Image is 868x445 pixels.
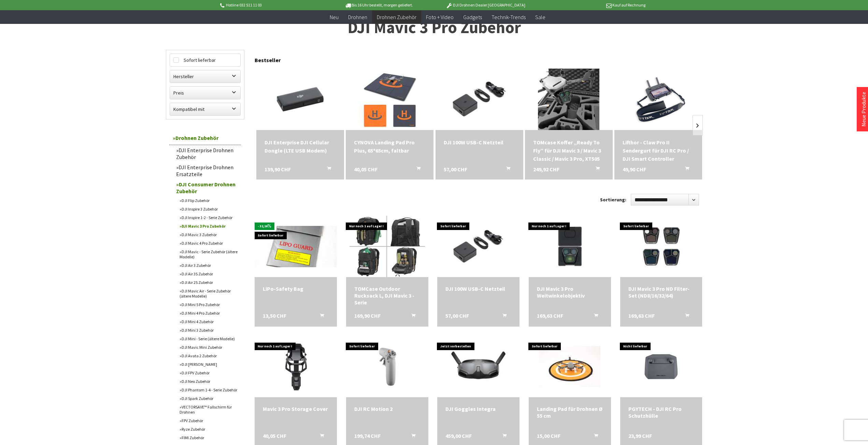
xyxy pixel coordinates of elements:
[623,138,694,163] div: Lifthor - Claw Pro II Sendergurt für DJI RC Pro / DJI Smart Controller
[628,285,694,299] a: DJI Mavic 3 Pro ND Filter-Set (ND8/16/32/64) 169,63 CHF In den Warenkorb
[176,317,241,326] a: DJI Mini 4 Zubehör
[677,312,693,321] button: In den Warenkorb
[498,165,514,174] button: In den Warenkorb
[408,165,425,174] button: In den Warenkorb
[219,1,326,9] p: Hotline 032 511 11 03
[176,360,241,369] a: DJI [PERSON_NAME]
[176,300,241,309] a: DJI Mini 5 Pro Zubehör
[354,405,420,412] a: DJI RC Motion 2 199,74 CHF In den Warenkorb
[537,312,563,319] span: 169,63 CHF
[176,416,241,425] a: FPV Zubehör
[312,432,328,441] button: In den Warenkorb
[330,14,339,20] span: Neu
[492,14,526,20] span: Technik-Trends
[265,138,336,155] div: DJI Enterprise DJI Cellular Dongle (LTE USB Modem)
[403,312,419,321] button: In den Warenkorb
[176,326,241,334] a: DJI Mini 3 Zubehör
[354,405,420,412] div: DJI RC Motion 2
[176,334,241,343] a: DJI Mini - Serie (ältere Modelle)
[354,285,420,306] a: TOMCase Outdoor Rucksack L, DJI Mavic 3 -Serie 169,90 CHF In den Warenkorb
[445,432,472,439] span: 459,00 CHF
[630,336,692,397] img: PGYTECH - DJI RC Pro Schutzhülle
[173,179,241,196] a: DJI Consumer Drohnen Zubehör
[586,432,602,441] button: In den Warenkorb
[176,343,241,351] a: DJI Mavic Mini Zubehör
[265,138,336,155] a: DJI Enterprise DJI Cellular Dongle (LTE USB Modem) 139,90 CHF In den Warenkorb
[255,50,702,67] div: Bestseller
[445,285,511,292] a: DJI 100W USB-C Netzteil 57,00 CHF In den Warenkorb
[600,194,626,205] label: Sortierung:
[263,405,329,412] a: Mavic 3 Pro Storage Cover 40,05 CHF In den Warenkorb
[343,10,372,24] a: Drohnen
[487,10,530,24] a: Technik-Trends
[176,230,241,239] a: DJI Mavic 3 Zubehör
[537,432,560,439] span: 15,00 CHF
[176,377,241,386] a: DJI Neo Zubehör
[533,138,604,163] div: TOMcase Koffer „Ready To Fly” für DJI Mavic 3 / Mavic 3 Classic / Mavic 3 Pro, XT505
[348,14,367,20] span: Drohnen
[263,285,329,292] div: LiPo-Safety Bag
[354,138,425,155] a: CYNOVA Landing Pad Pro Plus, 65*65cm, faltbar 40,05 CHF In den Warenkorb
[494,432,511,441] button: In den Warenkorb
[176,351,241,360] a: DJI Avata 2 Zubehör
[535,14,545,20] span: Sale
[403,432,419,441] button: In den Warenkorb
[432,1,539,9] p: DJI Drohnen Dealer [GEOGRAPHIC_DATA]
[628,312,655,319] span: 169,63 CHF
[263,405,329,412] div: Mavic 3 Pro Storage Cover
[377,14,416,20] span: Drohnen Zubehör
[263,285,329,292] a: LiPo-Safety Bag 13,50 CHF In den Warenkorb
[437,219,520,274] img: DJI 100W USB-C Netzteil
[176,278,241,287] a: DJI Air 2S Zubehör
[354,312,381,319] span: 169,90 CHF
[538,69,599,130] img: TOMcase Koffer „Ready To Fly” für DJI Mavic 3 / Mavic 3 Classic / Mavic 3 Pro, XT505
[628,285,694,299] div: DJI Mavic 3 Pro ND Filter-Set (ND8/16/32/64)
[346,339,428,394] img: DJI RC Motion 2
[623,165,646,173] span: 49,90 CHF
[176,394,241,403] a: DJI Spark Zubehör
[677,165,693,174] button: In den Warenkorb
[255,226,337,267] img: LiPo-Safety Bag
[421,10,458,24] a: Foto + Video
[176,403,241,416] a: VECTORSAVE™ Fallschirm für Drohnen
[628,432,652,439] span: 23,99 CHF
[176,213,241,222] a: DJI Inspire 1-2 - Serie Zubehör
[444,138,515,146] a: DJI 100W USB-C Netzteil 57,00 CHF In den Warenkorb
[176,261,241,270] a: DJI Air 3 Zubehör
[587,165,604,174] button: In den Warenkorb
[170,70,240,83] label: Hersteller
[263,432,286,439] span: 40,05 CHF
[170,54,240,66] label: Sofort lieferbar
[176,386,241,394] a: DJI Phantom 1-4 - Serie Zubehör
[170,103,240,115] label: Kompatibel mit
[437,339,520,394] img: DJI Goggles Integra
[176,425,241,433] a: Ryze Zubehör
[169,131,241,145] a: Drohnen Zubehör
[170,87,240,99] label: Preis
[531,216,608,277] img: DJI Mavic 3 Pro Weitwinkelobjektiv
[623,138,694,163] a: Lifthor - Claw Pro II Sendergurt für DJI RC Pro / DJI Smart Controller 49,90 CHF In den Warenkorb
[533,138,604,163] a: TOMcase Koffer „Ready To Fly” für DJI Mavic 3 / Mavic 3 Classic / Mavic 3 Pro, XT505 249,92 CHF I...
[176,369,241,377] a: DJI FPV Zubehör
[445,312,469,319] span: 57,00 CHF
[628,405,694,419] div: PGYTECH - DJI RC Pro Schutzhülle
[173,145,241,162] a: DJI Enterprise Drohnen Zubehör
[176,205,241,213] a: DJI Inspire 3 Zubehör
[458,10,487,24] a: Gadgets
[625,69,692,130] img: Lifthor - Claw Pro II Sendergurt für DJI RC Pro / DJI Smart Controller
[372,10,421,24] a: Drohnen Zubehör
[445,405,511,412] a: DJI Goggles Integra 459,00 CHF In den Warenkorb
[312,312,328,321] button: In den Warenkorb
[325,10,343,24] a: Neu
[354,165,378,173] span: 40,05 CHF
[530,10,550,24] a: Sale
[445,405,511,412] div: DJI Goggles Integra
[263,312,286,319] span: 13,50 CHF
[326,1,432,9] p: Bis 16 Uhr bestellt, morgen geliefert.
[350,216,425,277] img: TOMCase Outdoor Rucksack L, DJI Mavic 3 -Serie
[173,162,241,179] a: DJI Enterprise Drohnen Ersatzteile
[176,309,241,317] a: DJI Mini 4 Pro Zubehör
[533,165,559,173] span: 249,92 CHF
[444,165,467,173] span: 57,00 CHF
[354,285,420,306] div: TOMCase Outdoor Rucksack L, DJI Mavic 3 -Serie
